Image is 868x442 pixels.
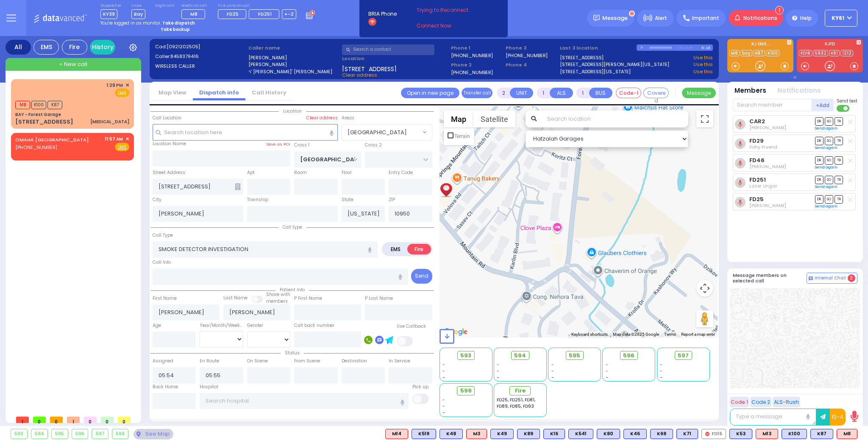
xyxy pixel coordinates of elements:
[466,429,487,439] div: M3
[101,417,114,423] span: 0
[568,429,593,439] div: BLS
[835,156,843,164] span: TR
[835,137,843,145] span: TR
[460,351,471,360] span: 593
[412,429,436,439] div: K519
[152,88,193,97] a: Map View
[407,244,431,254] label: Fire
[190,11,198,17] span: M8
[153,115,181,122] label: Call Location
[782,429,807,439] div: BLS
[451,52,493,58] label: [PHONE_NUMBER]
[466,429,487,439] div: ALS
[597,429,620,439] div: BLS
[442,326,470,337] img: Google
[247,196,268,203] label: Township
[153,322,161,329] label: Age
[368,10,397,18] span: BRIA Phone
[729,50,740,56] a: M8
[750,397,771,407] button: Code 2
[813,50,828,56] a: 5932
[342,124,432,140] span: BLOOMING GROVE
[33,40,59,55] div: EMS
[569,351,580,360] span: 595
[825,137,833,145] span: SO
[812,99,834,111] button: +Add
[342,44,434,55] input: Search a contact
[773,397,800,407] button: ALS-Rush
[655,14,667,22] span: Alert
[696,280,713,297] button: Map camera controls
[543,429,565,439] div: K16
[153,124,338,140] input: Search location here
[153,141,186,147] label: Location Name
[72,429,88,439] div: 596
[112,429,128,439] div: 599
[775,6,784,14] span: 1
[616,88,641,98] button: Code-1
[825,156,833,164] span: SO
[749,157,765,163] a: FD46
[15,136,89,143] a: OMAHA [GEOGRAPHIC_DATA]
[497,362,499,368] span: -
[829,50,840,56] a: K61
[365,295,393,302] label: P Last Name
[766,50,779,56] a: K100
[727,42,793,48] label: KJ EMS...
[131,3,145,8] label: Lines
[33,417,46,423] span: 0
[606,374,608,381] span: -
[115,88,129,97] span: EMS
[266,298,288,304] span: members
[284,11,294,17] span: +-2
[155,43,246,50] label: Cad:
[660,368,662,374] span: -
[106,82,123,88] span: 1:29 PM
[155,63,246,70] label: WIRELESS CALLER
[756,429,778,439] div: ALS
[247,169,255,176] label: Apt
[223,295,248,301] label: Last Name
[401,88,459,98] a: Open in new page
[497,368,499,374] span: -
[835,176,843,184] span: TR
[749,196,764,202] a: FD25
[247,358,268,365] label: On Scene
[550,88,573,98] button: ALS
[797,42,863,48] label: KJFD
[749,118,765,124] a: CAR2
[279,108,306,114] span: Location
[643,88,669,98] button: Covered
[100,20,161,26] span: You're logged in as monitor.
[342,124,420,140] span: BLOOMING GROVE
[749,202,786,209] span: Mendel Friedman
[551,374,554,381] span: -
[749,144,777,150] span: Fishy Fruend
[342,72,377,78] span: Clear address
[749,163,786,170] span: Jacob Weiss
[90,40,115,55] a: History
[153,196,161,203] label: City
[799,50,812,56] a: FD16
[365,142,382,149] label: Cross 2
[15,144,57,151] span: [PHONE_NUMBER]
[825,176,833,184] span: SO
[266,141,290,147] label: Save as POI
[15,101,30,109] span: M8
[125,135,129,143] span: ✕
[155,3,174,8] label: Night unit
[417,22,484,30] a: Connect Now
[809,276,813,281] img: comment-alt.png
[384,244,408,254] label: EMS
[510,88,533,98] button: UNIT
[397,323,426,330] label: Use Callback
[59,60,87,69] span: + New call
[200,322,243,329] div: Year/Month/Week/Day
[832,14,844,22] span: KY61
[200,393,409,409] input: Search hospital
[131,9,145,19] span: Bay
[245,88,293,97] a: Call History
[777,86,821,96] button: Notifications
[693,61,713,68] a: Use this
[660,374,662,381] span: -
